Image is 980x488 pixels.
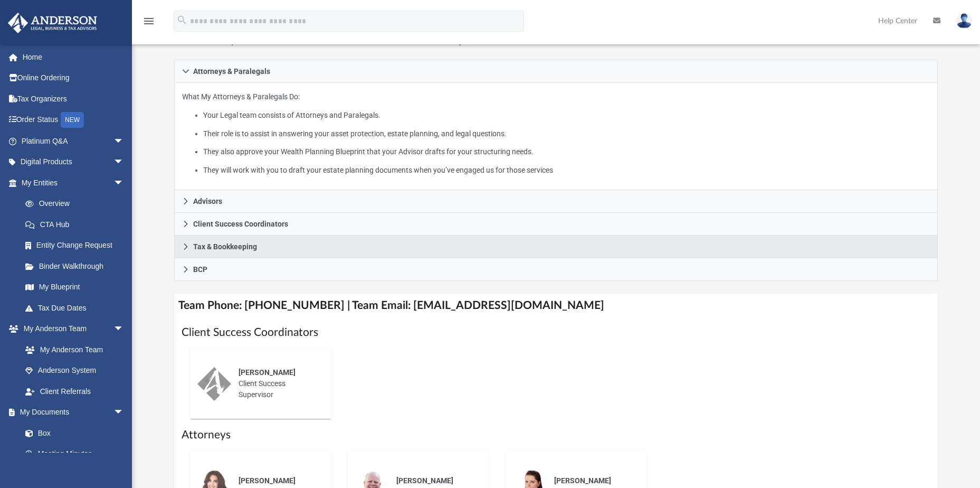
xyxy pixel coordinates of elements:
[15,235,140,256] a: Entity Change Request
[193,68,270,75] span: Attorneys & Paralegals
[5,13,100,33] img: Anderson Advisors Platinum Portal
[182,325,930,340] h1: Client Success Coordinators
[7,172,140,193] a: My Entitiesarrow_drop_down
[15,360,135,381] a: Anderson System
[182,427,930,443] h1: Attorneys
[174,236,937,258] a: Tax & Bookkeeping
[15,256,140,277] a: Binder Walkthrough
[142,15,155,27] i: menu
[203,145,930,158] li: They also approve your Wealth Planning Blueprint that your Advisor drafts for your structuring ne...
[174,258,937,281] a: BCP
[113,130,135,152] span: arrow_drop_down
[61,112,84,128] div: NEW
[197,367,231,401] img: thumbnail
[174,83,937,190] div: Attorneys & Paralegals
[7,152,140,173] a: Digital Productsarrow_drop_down
[113,152,135,173] span: arrow_drop_down
[203,164,930,177] li: They will work with you to draft your estate planning documents when you’ve engaged us for those ...
[15,193,140,214] a: Overview
[7,402,135,423] a: My Documentsarrow_drop_down
[7,109,140,131] a: Order StatusNEW
[182,90,929,176] p: What My Attorneys & Paralegals Do:
[15,214,140,235] a: CTA Hub
[15,277,135,298] a: My Blueprint
[203,127,930,140] li: Their role is to assist in answering your asset protection, estate planning, and legal questions.
[239,368,296,377] span: [PERSON_NAME]
[956,13,972,29] img: User Pic
[7,130,140,152] a: Platinum Q&Aarrow_drop_down
[231,360,324,408] div: Client Success Supervisor
[193,220,288,228] span: Client Success Coordinators
[396,476,453,485] span: [PERSON_NAME]
[174,294,937,317] h4: Team Phone: [PHONE_NUMBER] | Team Email: [EMAIL_ADDRESS][DOMAIN_NAME]
[174,60,937,83] a: Attorneys & Paralegals
[7,46,140,68] a: Home
[7,88,140,109] a: Tax Organizers
[239,476,296,485] span: [PERSON_NAME]
[113,402,135,424] span: arrow_drop_down
[15,297,140,318] a: Tax Due Dates
[554,476,611,485] span: [PERSON_NAME]
[203,109,930,122] li: Your Legal team consists of Attorneys and Paralegals.
[174,190,937,213] a: Advisors
[142,20,155,27] a: menu
[15,444,135,465] a: Meeting Minutes
[7,68,140,89] a: Online Ordering
[174,213,937,236] a: Client Success Coordinators
[15,381,135,402] a: Client Referrals
[193,266,207,273] span: BCP
[113,318,135,340] span: arrow_drop_down
[176,14,188,26] i: search
[15,423,129,444] a: Box
[193,198,222,205] span: Advisors
[7,318,135,340] a: My Anderson Teamarrow_drop_down
[113,172,135,194] span: arrow_drop_down
[193,243,257,250] span: Tax & Bookkeeping
[15,339,129,360] a: My Anderson Team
